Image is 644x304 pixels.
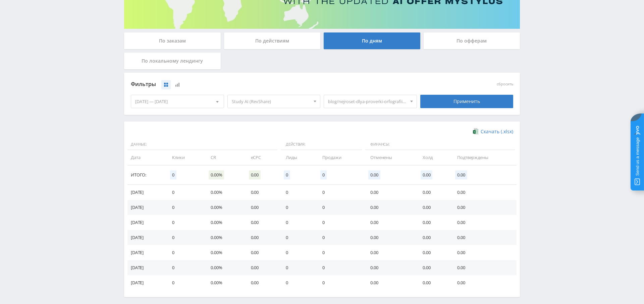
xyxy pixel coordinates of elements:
[416,275,450,290] td: 0.00
[127,185,165,200] td: [DATE]
[170,170,176,179] span: 0
[165,275,204,290] td: 0
[316,150,364,165] td: Продажи
[365,139,515,150] span: Финансы:
[416,200,450,215] td: 0.00
[497,82,513,86] button: сбросить
[316,200,364,215] td: 0
[416,215,450,230] td: 0.00
[279,185,316,200] td: 0
[279,215,316,230] td: 0
[204,200,244,215] td: 0.00%
[244,185,279,200] td: 0.00
[416,260,450,275] td: 0.00
[165,200,204,215] td: 0
[450,230,517,245] td: 0.00
[279,230,316,245] td: 0
[450,150,517,165] td: Подтверждены
[416,185,450,200] td: 0.00
[127,139,277,150] span: Данные:
[368,170,380,179] span: 0.00
[364,275,416,290] td: 0.00
[450,185,517,200] td: 0.00
[279,245,316,260] td: 0
[364,215,416,230] td: 0.00
[127,230,165,245] td: [DATE]
[244,200,279,215] td: 0.00
[424,32,520,49] div: По офферам
[204,230,244,245] td: 0.00%
[244,275,279,290] td: 0.00
[165,245,204,260] td: 0
[127,200,165,215] td: [DATE]
[209,170,224,179] span: 0.00%
[316,275,364,290] td: 0
[224,32,321,49] div: По действиям
[364,150,416,165] td: Отменены
[316,245,364,260] td: 0
[165,260,204,275] td: 0
[450,215,517,230] td: 0.00
[279,260,316,275] td: 0
[450,260,517,275] td: 0.00
[364,245,416,260] td: 0.00
[416,230,450,245] td: 0.00
[204,185,244,200] td: 0.00%
[364,260,416,275] td: 0.00
[281,139,362,150] span: Действия:
[131,95,224,108] div: [DATE] — [DATE]
[165,150,204,165] td: Клики
[420,95,514,108] div: Применить
[279,275,316,290] td: 0
[421,170,432,179] span: 0.00
[204,260,244,275] td: 0.00%
[473,128,479,135] img: xlsx
[316,185,364,200] td: 0
[204,215,244,230] td: 0.00%
[165,230,204,245] td: 0
[232,95,310,108] span: Study AI (RevShare)
[204,150,244,165] td: CR
[450,200,517,215] td: 0.00
[244,150,279,165] td: eCPC
[320,170,327,179] span: 0
[244,215,279,230] td: 0.00
[316,230,364,245] td: 0
[279,200,316,215] td: 0
[364,230,416,245] td: 0.00
[316,215,364,230] td: 0
[124,32,221,49] div: По заказам
[127,215,165,230] td: [DATE]
[127,245,165,260] td: [DATE]
[450,245,517,260] td: 0.00
[124,53,221,69] div: По локальному лендингу
[244,245,279,260] td: 0.00
[127,150,165,165] td: Дата
[324,32,420,49] div: По дням
[165,185,204,200] td: 0
[364,185,416,200] td: 0.00
[416,245,450,260] td: 0.00
[127,275,165,290] td: [DATE]
[316,260,364,275] td: 0
[279,150,316,165] td: Лиды
[473,128,513,135] a: Скачать (.xlsx)
[131,79,417,89] div: Фильтры
[165,215,204,230] td: 0
[204,275,244,290] td: 0.00%
[249,170,261,179] span: 0.00
[244,260,279,275] td: 0.00
[244,230,279,245] td: 0.00
[450,275,517,290] td: 0.00
[204,245,244,260] td: 0.00%
[455,170,467,179] span: 0.00
[481,129,513,134] span: Скачать (.xlsx)
[284,170,290,179] span: 0
[416,150,450,165] td: Холд
[127,165,165,185] td: Итого:
[127,260,165,275] td: [DATE]
[364,200,416,215] td: 0.00
[328,95,407,108] span: blog/nejroset-dlya-proverki-orfografii-i-punktuaczii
